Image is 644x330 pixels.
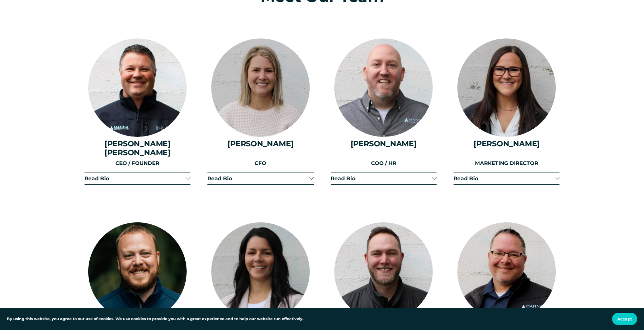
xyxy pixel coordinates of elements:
[331,139,437,148] h4: [PERSON_NAME]
[7,316,303,322] p: By using this website, you agree to our use of cookies. We use cookies to provide you with a grea...
[207,139,313,148] h4: [PERSON_NAME]
[85,159,190,168] p: CEO / FOUNDER
[85,175,186,182] span: Read Bio
[207,172,313,184] button: Read Bio
[207,175,309,182] span: Read Bio
[454,172,559,184] button: Read Bio
[454,159,559,168] p: MARKETING DIRECTOR
[454,175,555,182] span: Read Bio
[331,172,437,184] button: Read Bio
[85,139,190,157] h4: [PERSON_NAME] [PERSON_NAME]
[331,159,437,168] p: COO / HR
[612,313,637,325] button: Accept
[207,159,313,168] p: CFO
[617,316,632,322] span: Accept
[454,139,559,148] h4: [PERSON_NAME]
[331,175,432,182] span: Read Bio
[85,172,190,184] button: Read Bio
